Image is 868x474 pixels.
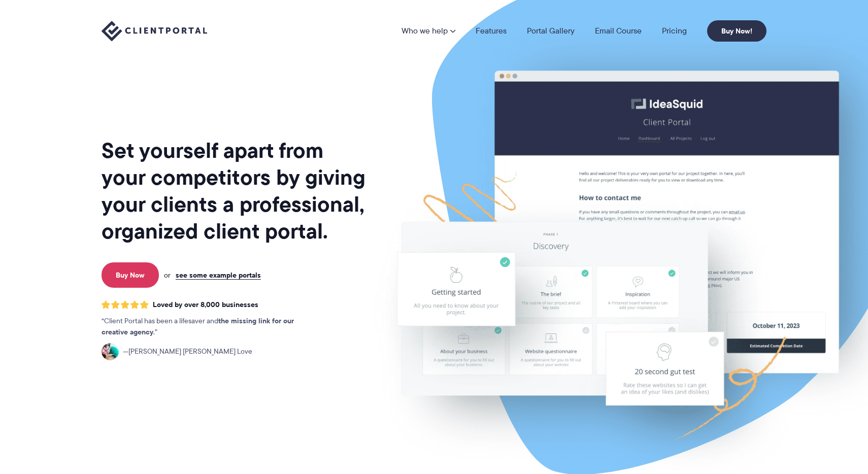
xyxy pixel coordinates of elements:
[123,346,252,357] span: [PERSON_NAME] [PERSON_NAME] Love
[102,316,315,338] p: Client Portal has been a lifesaver and .
[527,27,575,35] a: Portal Gallery
[153,300,258,309] span: Loved by over 8,000 businesses
[662,27,687,35] a: Pricing
[476,27,507,35] a: Features
[164,270,171,280] span: or
[102,262,159,288] a: Buy Now
[402,27,455,35] a: Who we help
[102,137,368,245] h1: Set yourself apart from your competitors by giving your clients a professional, organized client ...
[595,27,642,35] a: Email Course
[176,270,261,280] a: see some example portals
[102,315,294,337] strong: the missing link for our creative agency
[707,20,766,42] a: Buy Now!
